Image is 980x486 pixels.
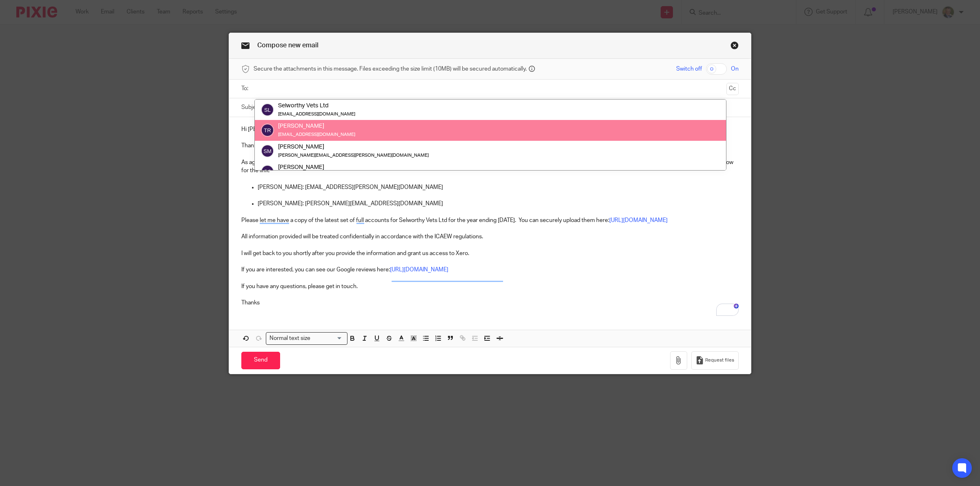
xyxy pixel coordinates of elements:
p: As agreed, so that I can give you a better idea of our service fees, you will let us have access ... [241,158,739,175]
span: Switch off [676,65,702,73]
p: [PERSON_NAME]: [PERSON_NAME][EMAIL_ADDRESS][DOMAIN_NAME] [258,200,739,208]
span: Compose new email [257,42,318,49]
img: svg%3E [261,144,274,158]
div: [PERSON_NAME] [278,163,355,171]
p: Thanks for your time [DATE] morning. [241,142,739,150]
span: Secure the attachments in this message. Files exceeding the size limit (10MB) will be secured aut... [254,65,527,73]
a: [URL][DOMAIN_NAME] [390,267,448,273]
input: Search for option [313,334,343,343]
div: Search for option [266,332,347,345]
span: On [731,65,739,73]
p: Please let me have a copy of the latest set of full accounts for Selworthy Vets Ltd for the year ... [241,216,739,224]
img: svg%3E [261,103,274,116]
p: Thanks [241,299,739,307]
img: svg%3E [261,165,274,178]
label: Subject: [241,103,263,111]
small: [EMAIL_ADDRESS][DOMAIN_NAME] [278,112,355,116]
p: If you have any questions, please get in touch. [241,282,739,291]
p: I will get back to you shortly after you provide the information and grant us access to Xero. [241,249,739,257]
img: svg%3E [261,124,274,137]
div: Selworthy Vets Ltd [278,102,355,110]
a: Close this dialog window [731,41,739,52]
p: All information provided will be treated confidentially in accordance with the ICAEW regulations. [241,233,739,241]
button: Cc [726,83,739,95]
div: [PERSON_NAME] [278,122,355,131]
p: Hi [PERSON_NAME] [241,125,739,133]
button: Request files [691,351,739,370]
label: To: [241,84,250,93]
div: [PERSON_NAME] [278,143,429,151]
input: Send [241,352,280,369]
div: To enrich screen reader interactions, please activate Accessibility in Grammarly extension settings [229,117,751,313]
p: If you are interested, you can see our Google reviews here: [241,266,739,274]
p: [PERSON_NAME]: [EMAIL_ADDRESS][PERSON_NAME][DOMAIN_NAME] [258,183,739,191]
span: Request files [705,357,734,364]
small: [EMAIL_ADDRESS][DOMAIN_NAME] [278,133,355,137]
a: [URL][DOMAIN_NAME] [609,217,668,223]
small: [PERSON_NAME][EMAIL_ADDRESS][PERSON_NAME][DOMAIN_NAME] [278,153,429,158]
span: Normal text size [268,334,312,343]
